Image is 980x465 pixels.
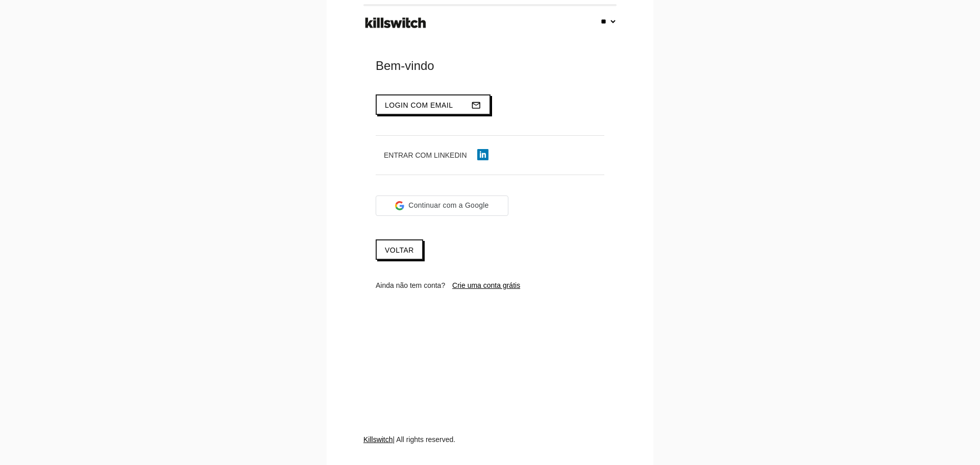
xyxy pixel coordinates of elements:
[477,149,488,160] img: linkedin-icon.png
[363,435,393,444] a: Killswitch
[376,94,491,115] button: Login com emailmail_outline
[363,434,617,465] div: | All rights reserved.
[376,195,508,216] div: Continuar com a Google
[471,95,481,115] i: mail_outline
[376,239,423,260] a: Voltar
[376,58,604,74] div: Bem-vindo
[376,146,497,164] button: Entrar com LinkedIn
[385,101,453,109] span: Login com email
[452,281,520,289] a: Crie uma conta grátis
[384,151,467,159] span: Entrar com LinkedIn
[408,200,488,211] span: Continuar com a Google
[376,281,445,289] span: Ainda não tem conta?
[363,14,428,32] img: ks-logo-black-footer.png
